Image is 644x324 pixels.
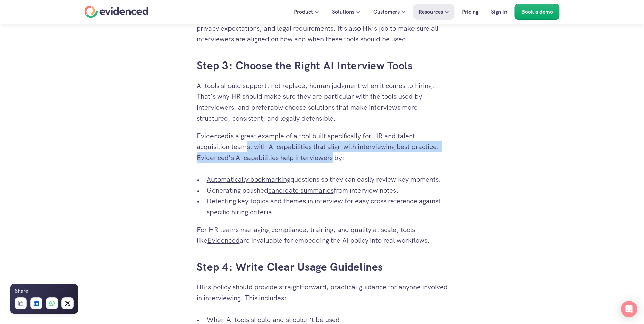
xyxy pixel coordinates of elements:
[207,196,448,217] p: Detecting key topics and themes in interview for easy cross reference against specific hiring cri...
[197,58,413,73] a: Step 3: Choose the Right AI Interview Tools
[462,7,478,16] p: Pricing
[373,7,400,16] p: Customers
[197,130,448,163] p: is a great example of a tool built specifically for HR and talent acquisition teams, with AI capa...
[207,175,290,184] a: Automatically bookmarking
[268,186,334,195] a: candidate summaries
[621,301,637,317] div: Open Intercom Messenger
[15,287,28,295] h6: Share
[207,185,448,196] p: Generating polished from interview notes.
[457,4,483,20] a: Pricing
[197,260,383,274] a: Step 4: Write Clear Usage Guidelines
[294,7,313,16] p: Product
[85,6,148,18] a: Home
[486,4,512,20] a: Sign In
[197,282,448,303] p: HR’s policy should provide straightforward, practical guidance for anyone involved in interviewin...
[197,80,448,124] p: AI tools should support, not replace, human judgment when it comes to hiring. That’s why HR shoul...
[332,7,354,16] p: Solutions
[419,7,443,16] p: Resources
[197,131,229,140] a: Evidenced
[491,7,507,16] p: Sign In
[207,236,240,245] a: Evidenced
[515,4,560,20] a: Book a demo
[521,7,553,16] p: Book a demo
[197,224,448,246] p: For HR teams managing compliance, training, and quality at scale, tools like are invaluable for e...
[207,174,448,185] p: questions so they can easily review key moments.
